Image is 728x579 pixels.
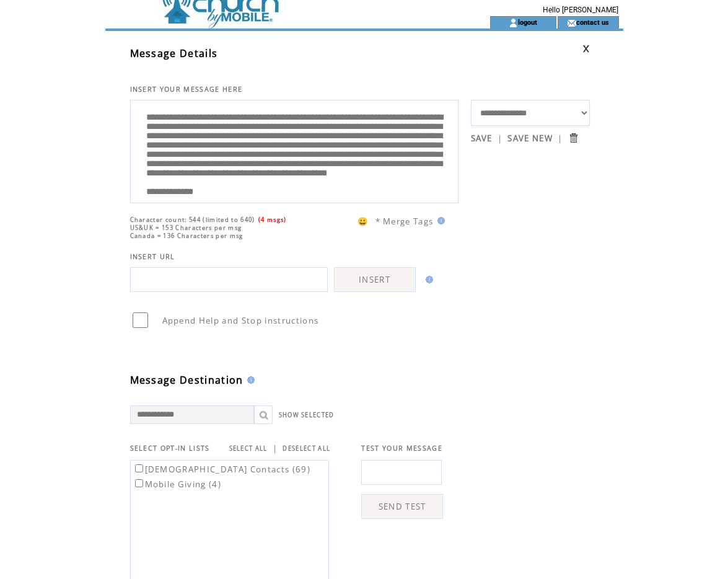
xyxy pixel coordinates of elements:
[334,267,416,292] a: INSERT
[162,315,319,326] span: Append Help and Stop instructions
[130,444,210,453] span: SELECT OPT-IN LISTS
[130,252,175,261] span: INSERT URL
[567,18,576,28] img: contact_us_icon.gif
[243,376,255,384] img: help.gif
[471,133,493,144] a: SAVE
[357,216,369,227] span: 😀
[434,217,445,224] img: help.gif
[576,18,609,26] a: contact us
[361,494,443,519] a: SEND TEST
[568,132,579,144] input: Submit
[135,464,143,472] input: [DEMOGRAPHIC_DATA] Contacts (69)
[283,444,330,453] a: DESELECT ALL
[375,216,434,227] span: * Merge Tags
[130,85,243,94] span: INSERT YOUR MESSAGE HERE
[518,18,537,26] a: logout
[422,276,433,283] img: help.gif
[279,411,335,419] a: SHOW SELECTED
[130,46,218,60] span: Message Details
[130,373,243,387] span: Message Destination
[229,444,268,453] a: SELECT ALL
[135,479,143,487] input: Mobile Giving (4)
[543,6,618,14] span: Hello [PERSON_NAME]
[273,443,278,454] span: |
[133,464,311,475] label: [DEMOGRAPHIC_DATA] Contacts (69)
[361,444,442,453] span: TEST YOUR MESSAGE
[558,133,563,144] span: |
[133,479,222,490] label: Mobile Giving (4)
[509,18,518,28] img: account_icon.gif
[507,133,553,144] a: SAVE NEW
[258,216,287,224] span: (4 msgs)
[130,216,255,224] span: Character count: 544 (limited to 640)
[130,232,243,240] span: Canada = 136 Characters per msg
[130,224,242,232] span: US&UK = 153 Characters per msg
[498,133,502,144] span: |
